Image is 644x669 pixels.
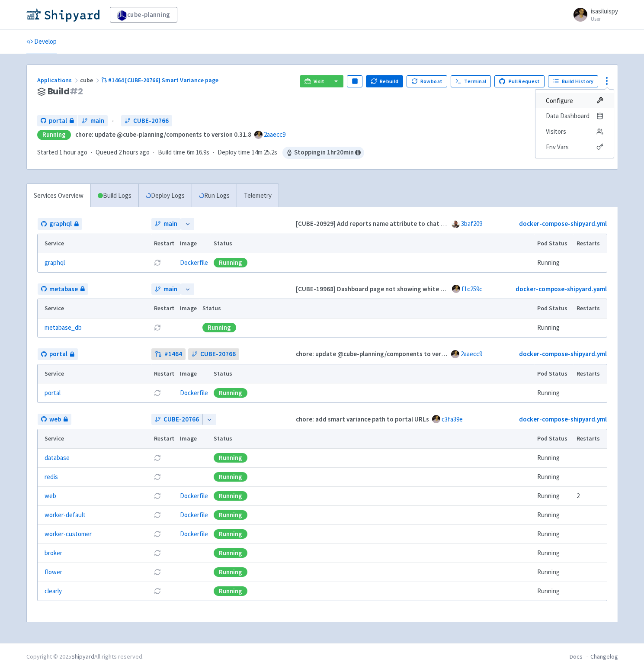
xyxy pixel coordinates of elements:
a: web [38,414,71,425]
div: Running [214,586,247,596]
a: c3fa39e [442,415,463,423]
th: Pod Status [534,299,574,318]
th: Service [38,364,151,383]
a: Build History [548,75,598,87]
button: Restart pod [154,588,161,595]
td: Running [534,505,574,524]
td: Running [534,486,574,505]
a: graphql [38,218,82,230]
button: Restart pod [154,324,161,331]
a: docker-compose-shipyard.yml [519,350,607,358]
a: portal [37,115,77,127]
a: Dockerfile [180,492,208,500]
td: Running [534,383,574,402]
div: Running [214,491,247,501]
a: Run Logs [192,184,237,208]
a: metabase [38,283,88,295]
th: Image [177,364,211,383]
span: CUBE-20766 [200,349,236,359]
a: Terminal [451,75,491,87]
th: Pod Status [534,234,574,253]
a: Shipyard [71,653,94,660]
span: main [90,116,104,126]
button: Restart pod [154,550,161,556]
a: CUBE-20766 [121,115,172,127]
th: Status [211,429,534,448]
span: Env Vars [546,141,569,153]
a: Applications [37,76,80,84]
span: isasiluispy [591,7,618,15]
a: Dockerfile [180,511,208,519]
div: Running [202,323,236,332]
th: Restart [151,364,177,383]
a: Docs [570,653,583,660]
a: metabase_db [45,323,82,333]
span: graphql [49,219,72,229]
span: metabase [49,284,78,294]
span: main [163,219,177,229]
td: Running [534,253,574,272]
button: Restart pod [154,511,161,518]
span: Visit [314,78,325,85]
a: CUBE-20766 [188,348,239,360]
span: Configure [546,95,573,107]
a: redis [45,472,58,482]
span: Build time [158,148,185,158]
strong: chore: add smart variance path to portal URLs [296,415,429,423]
div: · · · [37,147,364,159]
a: Build Logs [91,184,138,208]
span: Stopping in 1 hr 20 min [282,147,364,159]
div: Running [214,258,247,267]
th: Image [177,234,211,253]
a: main [151,218,181,230]
a: Pull Request [494,75,545,87]
th: Service [38,429,151,448]
a: portal [38,348,78,360]
a: Visitors [535,124,614,139]
a: 2aaecc9 [264,130,285,138]
div: Running [214,453,247,463]
th: Restart [151,429,177,448]
div: Copyright © 2025 All rights reserved. [26,652,144,661]
div: Running [214,472,247,482]
small: User [591,16,618,22]
a: 3baf209 [461,219,482,228]
td: Running [534,318,574,337]
a: web [45,491,56,501]
span: web [49,415,61,425]
a: broker [45,548,62,558]
span: cube [80,76,101,84]
td: Running [534,467,574,486]
time: 1 hour ago [59,148,87,156]
td: Running [534,524,574,544]
span: Started [37,148,87,156]
td: Running [534,563,574,582]
a: Develop [26,30,57,54]
div: Running [214,567,247,577]
a: Dockerfile [180,258,208,267]
span: Data Dashboard [546,110,590,122]
strong: chore: update @cube-planning/components to version 0.31.8 [296,350,472,358]
span: # 2 [70,85,83,97]
a: Deploy Logs [138,184,192,208]
th: Status [211,364,534,383]
a: #1464 [151,348,186,360]
th: Image [177,299,199,318]
th: Image [177,429,211,448]
th: Restarts [574,429,606,448]
a: main [78,115,108,127]
button: Restart pod [154,569,161,576]
td: Running [534,448,574,467]
th: Pod Status [534,429,574,448]
a: Dockerfile [180,389,208,397]
button: Restart pod [154,473,161,480]
span: portal [49,116,67,126]
span: Deploy time [218,148,250,158]
a: graphql [45,258,65,268]
th: Service [38,299,151,318]
button: Restart pod [154,389,161,396]
a: Dockerfile [180,530,208,538]
a: flower [45,567,62,577]
button: Restart pod [154,492,161,499]
img: Shipyard logo [26,8,99,22]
